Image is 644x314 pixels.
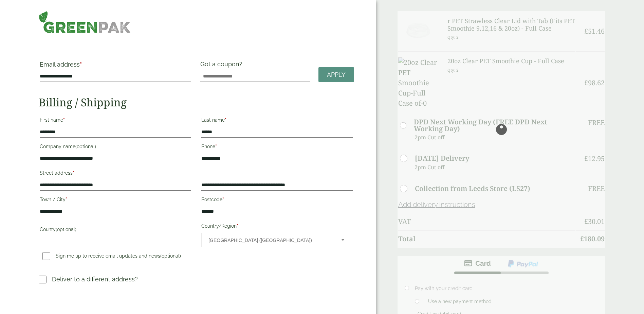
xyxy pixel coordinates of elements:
span: Country/Region [201,233,353,247]
label: Company name [40,142,191,153]
a: Apply [318,67,354,82]
abbr: required [225,117,226,123]
abbr: required [80,61,82,68]
span: Apply [327,71,346,78]
abbr: required [66,197,67,202]
p: Deliver to a different address? [52,275,138,284]
h2: Billing / Shipping [39,96,354,109]
abbr: required [222,197,224,202]
span: (optional) [75,144,96,149]
label: Last name [201,115,353,127]
label: Sign me up to receive email updates and news [40,253,184,261]
span: United Kingdom (UK) [208,233,332,247]
abbr: required [215,144,217,149]
label: Town / City [40,195,191,206]
label: First name [40,115,191,127]
input: Sign me up to receive email updates and news(optional) [42,252,50,260]
abbr: required [237,223,238,229]
label: Phone [201,142,353,153]
label: County [40,225,191,236]
label: Country/Region [201,221,353,233]
abbr: required [73,170,74,176]
abbr: required [63,117,65,123]
label: Street address [40,168,191,180]
img: GreenPak Supplies [39,11,131,33]
span: (optional) [56,227,76,232]
label: Email address [40,62,191,71]
span: (optional) [160,253,181,259]
label: Got a coupon? [200,60,245,71]
label: Postcode [201,195,353,206]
